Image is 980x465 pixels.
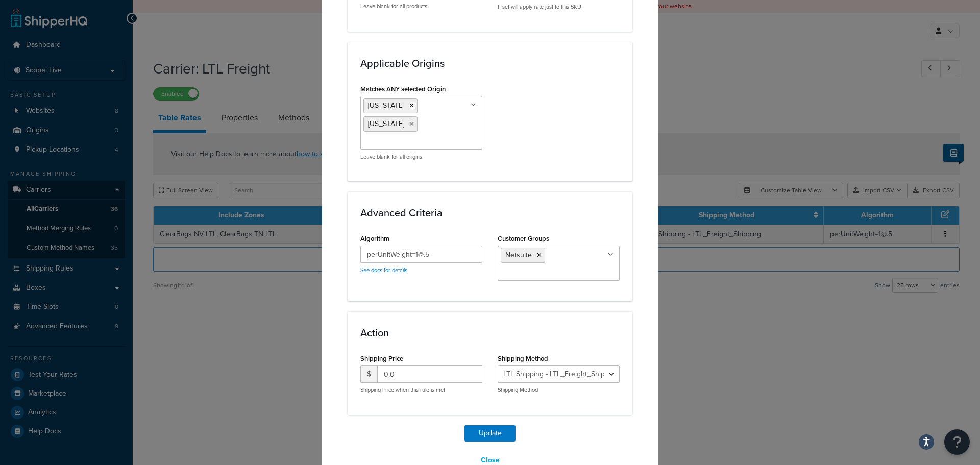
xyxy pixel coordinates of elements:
p: Leave blank for all origins [360,153,482,161]
label: Shipping Method [498,355,548,362]
p: Leave blank for all products [360,3,482,10]
p: Shipping Price when this rule is met [360,386,482,394]
span: [US_STATE] [368,118,404,129]
h3: Applicable Origins [360,58,620,69]
label: Shipping Price [360,355,403,362]
span: $ [360,365,377,383]
p: Shipping Method [498,386,620,394]
span: [US_STATE] [368,100,404,111]
h3: Advanced Criteria [360,207,620,218]
span: Netsuite [505,250,532,260]
label: Customer Groups [498,235,549,242]
h3: Action [360,327,620,338]
a: See docs for details [360,266,407,274]
p: If set will apply rate just to this SKU [498,3,620,11]
button: Update [464,425,516,442]
label: Matches ANY selected Origin [360,85,446,93]
label: Algorithm [360,235,389,242]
